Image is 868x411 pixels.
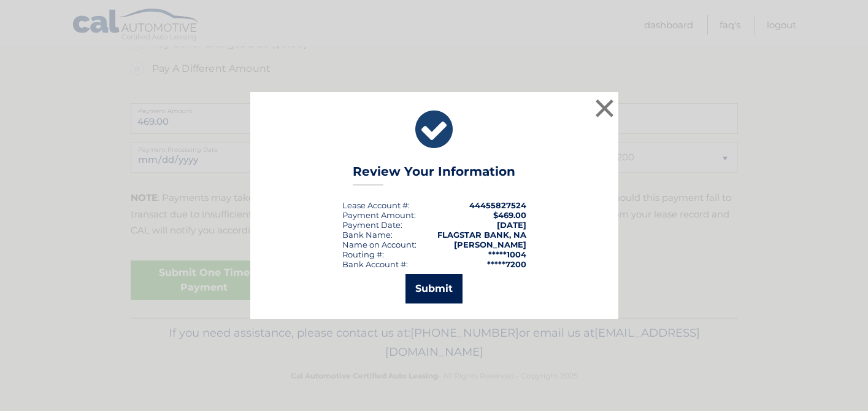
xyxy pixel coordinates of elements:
[342,259,408,269] div: Bank Account #:
[493,210,526,220] span: $469.00
[342,230,393,240] div: Bank Name:
[405,274,463,303] button: Submit
[342,220,402,230] div: :
[342,249,384,259] div: Routing #:
[342,200,410,210] div: Lease Account #:
[593,96,617,120] button: ×
[497,220,526,230] span: [DATE]
[353,164,515,186] h3: Review Your Information
[342,220,401,230] span: Payment Date
[342,240,417,249] div: Name on Account:
[342,210,416,220] div: Payment Amount:
[437,230,526,240] strong: FLAGSTAR BANK, NA
[469,200,526,210] strong: 44455827524
[454,240,526,249] strong: [PERSON_NAME]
